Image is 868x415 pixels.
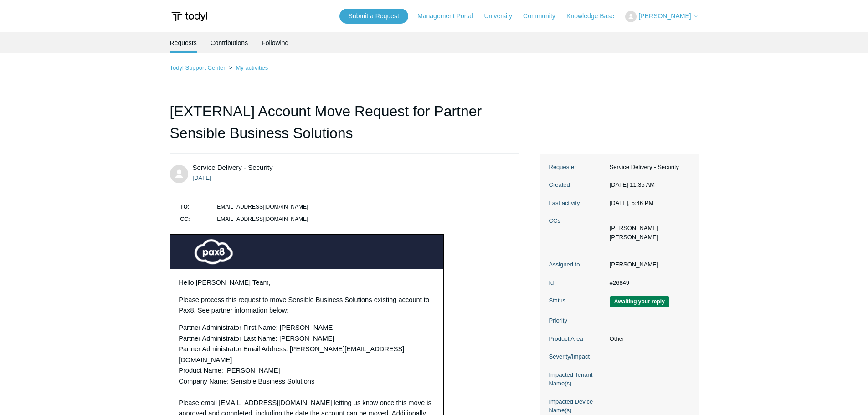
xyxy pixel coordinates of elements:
[610,200,654,206] time: 09/02/2025, 17:46
[549,352,605,361] dt: Severity/Impact
[549,316,605,325] dt: Priority
[170,100,519,154] h1: [EXTERNAL] Account Move Request for Partner Sensible Business Solutions
[170,32,197,53] li: Requests
[549,397,605,415] dt: Impacted Device Name(s)
[262,32,288,53] a: Following
[180,215,214,224] th: CC:
[610,224,658,233] li: Nick Luyckx
[605,352,689,361] dd: —
[549,334,605,343] dt: Product Area
[549,180,605,190] dt: Created
[523,11,565,21] a: Community
[193,164,273,171] span: Service Delivery - Security
[549,296,605,305] dt: Status
[215,215,518,224] td: [EMAIL_ADDRESS][DOMAIN_NAME]
[605,316,689,325] dd: —
[227,64,268,71] li: My activities
[638,12,691,20] span: [PERSON_NAME]
[549,163,605,172] dt: Requester
[193,174,211,181] time: 07/30/2025, 11:35
[605,397,689,406] dd: —
[610,233,658,242] li: Clayton Unrein
[236,64,268,71] a: My activities
[625,11,698,22] button: [PERSON_NAME]
[170,8,209,25] img: Todyl Support Center Help Center home page
[549,216,605,225] dt: CCs
[549,370,605,388] dt: Impacted Tenant Name(s)
[170,235,444,269] img: header
[170,64,227,71] li: Todyl Support Center
[605,163,689,172] dd: Service Delivery - Security
[549,199,605,208] dt: Last activity
[179,295,432,316] p: Please process this request to move Sensible Business Solutions existing account to Pax8. See par...
[610,296,669,307] span: We are waiting for you to respond
[215,202,518,214] td: [EMAIL_ADDRESS][DOMAIN_NAME]
[180,202,214,214] th: TO:
[605,278,689,287] dd: #26849
[610,181,655,188] time: 07/30/2025, 11:35
[170,64,226,71] a: Todyl Support Center
[605,260,689,269] dd: [PERSON_NAME]
[566,11,623,21] a: Knowledge Base
[484,11,521,21] a: University
[417,11,482,21] a: Management Portal
[549,260,605,269] dt: Assigned to
[605,370,689,379] dd: —
[549,278,605,287] dt: Id
[211,32,248,53] a: Contributions
[339,9,408,24] a: Submit a Request
[605,334,689,343] dd: Other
